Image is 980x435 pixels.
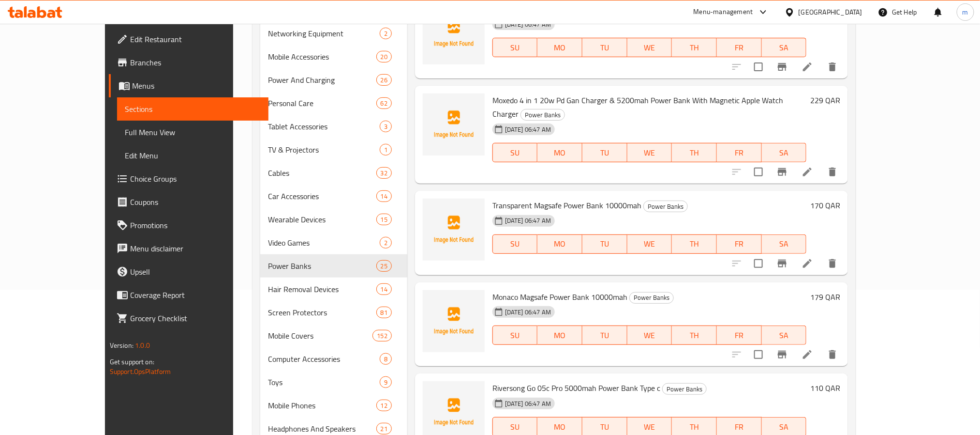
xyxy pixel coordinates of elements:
[376,260,392,272] div: items
[376,97,392,109] div: items
[376,190,392,202] div: items
[117,144,268,167] a: Edit Menu
[627,143,672,162] button: WE
[260,394,407,417] div: Mobile Phones12
[260,22,407,45] div: Networking Equipment2
[268,74,376,86] span: Power And Charging
[627,234,672,254] button: WE
[268,51,376,62] span: Mobile Accessories
[110,356,154,368] span: Get support on:
[377,262,391,271] span: 25
[268,400,376,411] span: Mobile Phones
[377,285,391,294] span: 14
[497,328,534,342] span: SU
[380,238,391,248] span: 2
[268,353,380,365] div: Computer Accessories
[717,326,762,345] button: FR
[380,355,391,364] span: 8
[821,343,844,366] button: delete
[537,234,582,254] button: MO
[541,328,579,342] span: MO
[423,93,485,155] img: Moxedo 4 in 1 20w Pd Gan Charger & 5200mah Power Bank With Magnetic Apple Watch Charger
[810,290,840,304] h6: 179 QAR
[380,121,392,132] div: items
[582,326,627,345] button: TU
[268,214,376,225] div: Wearable Devices
[676,420,713,434] span: TH
[501,20,555,29] span: [DATE] 06:47 AM
[380,145,391,155] span: 1
[676,237,713,251] span: TH
[541,41,579,55] span: MO
[376,51,392,62] div: items
[268,260,376,272] div: Power Banks
[586,41,624,55] span: TU
[631,328,668,342] span: WE
[268,97,376,109] span: Personal Care
[423,2,485,64] img: Power Bank & Wall Adapter Combined Ace100
[586,420,624,434] span: TU
[132,80,261,92] span: Menus
[762,143,807,162] button: SA
[380,378,391,387] span: 9
[501,216,555,225] span: [DATE] 06:47 AM
[497,420,534,434] span: SU
[676,41,713,55] span: TH
[377,424,391,434] span: 21
[492,326,538,345] button: SU
[492,234,538,254] button: SU
[125,103,261,115] span: Sections
[260,371,407,394] div: Toys9
[541,146,579,160] span: MO
[771,55,794,78] button: Branch-specific-item
[376,423,392,435] div: items
[109,167,268,190] a: Choice Groups
[268,423,376,435] span: Headphones And Speakers
[766,328,803,342] span: SA
[109,307,268,330] a: Grocery Checklist
[377,99,391,108] span: 62
[260,45,407,68] div: Mobile Accessories20
[672,326,717,345] button: TH
[582,143,627,162] button: TU
[644,201,687,212] span: Power Banks
[377,52,391,62] span: 20
[497,237,534,251] span: SU
[492,381,660,395] span: Riversong Go 05c Pro 5000mah Power Bank Type c
[380,353,392,365] div: items
[377,169,391,178] span: 32
[492,38,538,57] button: SU
[631,146,668,160] span: WE
[721,146,758,160] span: FR
[377,76,391,85] span: 26
[501,125,555,134] span: [DATE] 06:47 AM
[109,260,268,283] a: Upsell
[762,38,807,57] button: SA
[802,61,813,73] a: Edit menu item
[135,339,150,352] span: 1.0.0
[821,252,844,275] button: delete
[109,283,268,307] a: Coverage Report
[260,301,407,324] div: Screen Protectors81
[541,237,579,251] span: MO
[380,29,391,38] span: 2
[268,121,380,132] span: Tablet Accessories
[492,143,538,162] button: SU
[672,143,717,162] button: TH
[721,328,758,342] span: FR
[802,258,813,269] a: Edit menu item
[586,146,624,160] span: TU
[268,144,380,155] div: TV & Projectors
[268,307,376,318] span: Screen Protectors
[268,330,372,342] span: Mobile Covers
[492,290,627,304] span: Monaco Magsafe Power Bank 10000mah
[521,109,564,121] span: Power Banks
[582,234,627,254] button: TU
[125,150,261,161] span: Edit Menu
[130,312,261,324] span: Grocery Checklist
[268,190,376,202] span: Car Accessories
[380,28,392,39] div: items
[537,38,582,57] button: MO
